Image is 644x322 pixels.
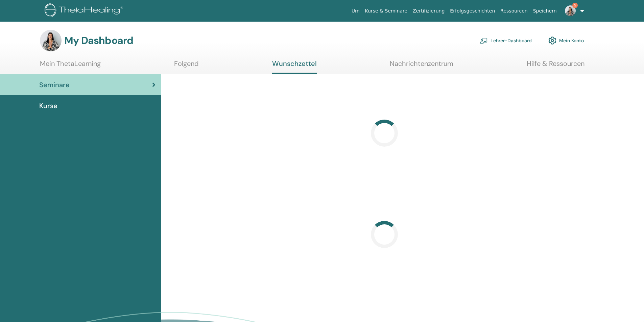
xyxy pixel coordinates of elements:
a: Nachrichtenzentrum [390,59,453,73]
a: Kurse & Seminare [362,5,410,17]
a: Um [349,5,362,17]
a: Lehrer-Dashboard [480,33,532,48]
a: Speichern [530,5,559,17]
a: Folgend [174,59,199,73]
img: default.jpg [40,30,62,51]
span: Kurse [39,101,57,111]
a: Erfolgsgeschichten [447,5,498,17]
a: Ressourcen [498,5,530,17]
span: Seminare [39,80,70,90]
img: default.jpg [565,5,576,16]
a: Hilfe & Ressourcen [527,59,585,73]
h3: My Dashboard [64,34,133,47]
a: Zertifizierung [410,5,447,17]
a: Mein Konto [548,33,584,48]
img: logo.png [45,3,125,19]
img: chalkboard-teacher.svg [480,38,488,44]
a: Mein ThetaLearning [40,59,101,73]
span: 5 [572,3,578,8]
img: cog.svg [548,35,556,46]
a: Wunschzettel [272,59,317,74]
